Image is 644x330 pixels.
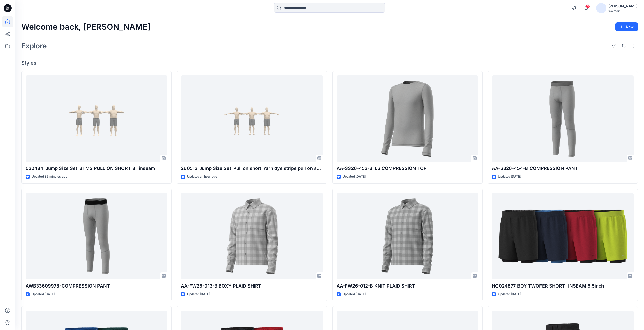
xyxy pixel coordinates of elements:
[32,292,55,297] p: Updated [DATE]
[343,292,366,297] p: Updated [DATE]
[343,174,366,179] p: Updated [DATE]
[181,75,323,162] a: 260513_Jump Size Set_Pull on short_Yarn dye stripe pull on short_ Inseam 8inch
[337,75,478,162] a: AA-SS26-453-B_LS COMPRESSION TOP
[337,193,478,280] a: AA-FW26-012-B KNIT PLAID SHIRT
[32,174,67,179] p: Updated 36 minutes ago
[498,292,521,297] p: Updated [DATE]
[586,4,590,8] span: 3
[492,193,634,280] a: HQ024877_BOY TWOFER SHORT_ INSEAM 5.5inch
[337,165,478,172] p: AA-SS26-453-B_LS COMPRESSION TOP
[596,3,606,13] img: avatar
[492,282,634,290] p: HQ024877_BOY TWOFER SHORT_ INSEAM 5.5inch
[26,282,167,290] p: AWB33609978-COMPRESSION PANT
[26,165,167,172] p: 020484_Jump Size Set_BTMS PULL ON SHORT_8” inseam
[181,165,323,172] p: 260513_Jump Size Set_Pull on short_Yarn dye stripe pull on short_ Inseam 8inch
[337,282,478,290] p: AA-FW26-012-B KNIT PLAID SHIRT
[21,60,638,66] h4: Styles
[21,22,151,32] h2: Welcome back, [PERSON_NAME]
[498,174,521,179] p: Updated [DATE]
[492,75,634,162] a: AA-S326-454-B_COMPRESSION PANT
[26,193,167,280] a: AWB33609978-COMPRESSION PANT
[608,3,638,9] div: [PERSON_NAME]
[187,292,210,297] p: Updated [DATE]
[615,22,638,31] button: New
[181,282,323,290] p: AA-FW26-013-B BOXY PLAID SHIRT
[26,75,167,162] a: 020484_Jump Size Set_BTMS PULL ON SHORT_8” inseam
[181,193,323,280] a: AA-FW26-013-B BOXY PLAID SHIRT
[21,42,47,50] h2: Explore
[187,174,217,179] p: Updated an hour ago
[492,165,634,172] p: AA-S326-454-B_COMPRESSION PANT
[608,9,638,13] div: Walmart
